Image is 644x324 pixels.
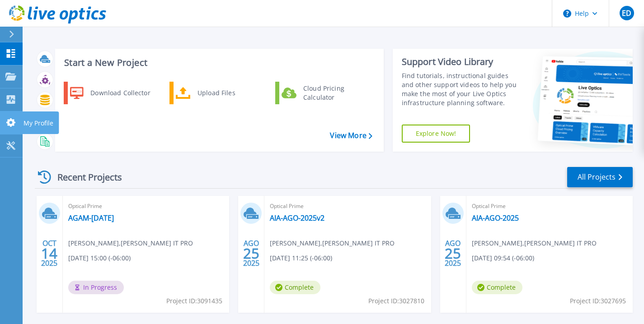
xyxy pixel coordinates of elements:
[472,281,522,294] span: Complete
[402,125,470,143] a: Explore Now!
[402,56,522,68] div: Support Video Library
[270,213,324,222] a: AIA-AGO-2025v2
[24,111,53,135] p: My Profile
[368,296,424,306] span: Project ID: 3027810
[64,58,372,68] h3: Start a New Project
[472,253,534,263] span: [DATE] 09:54 (-06:00)
[567,167,633,187] a: All Projects
[64,82,156,104] a: Download Collector
[270,238,395,248] span: [PERSON_NAME] , [PERSON_NAME] IT PRO
[472,201,627,211] span: Optical Prime
[243,250,259,257] span: 25
[193,84,260,102] div: Upload Files
[166,296,222,306] span: Project ID: 3091435
[41,237,58,270] div: OCT 2025
[68,281,124,294] span: In Progress
[299,84,366,102] div: Cloud Pricing Calculator
[270,253,332,263] span: [DATE] 11:25 (-06:00)
[444,237,461,270] div: AGO 2025
[622,9,631,17] span: ED
[68,213,114,222] a: AGAM-[DATE]
[68,201,224,211] span: Optical Prime
[41,250,57,257] span: 14
[472,213,519,222] a: AIA-AGO-2025
[270,281,320,294] span: Complete
[445,250,461,257] span: 25
[270,201,425,211] span: Optical Prime
[402,71,522,107] div: Find tutorials, instructional guides and other support videos to help you make the most of your L...
[570,296,626,306] span: Project ID: 3027695
[275,82,368,104] a: Cloud Pricing Calculator
[68,253,131,263] span: [DATE] 15:00 (-06:00)
[330,131,372,140] a: View More
[68,238,193,248] span: [PERSON_NAME] , [PERSON_NAME] IT PRO
[169,82,262,104] a: Upload Files
[243,237,260,270] div: AGO 2025
[86,84,154,102] div: Download Collector
[472,238,597,248] span: [PERSON_NAME] , [PERSON_NAME] IT PRO
[35,166,134,188] div: Recent Projects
